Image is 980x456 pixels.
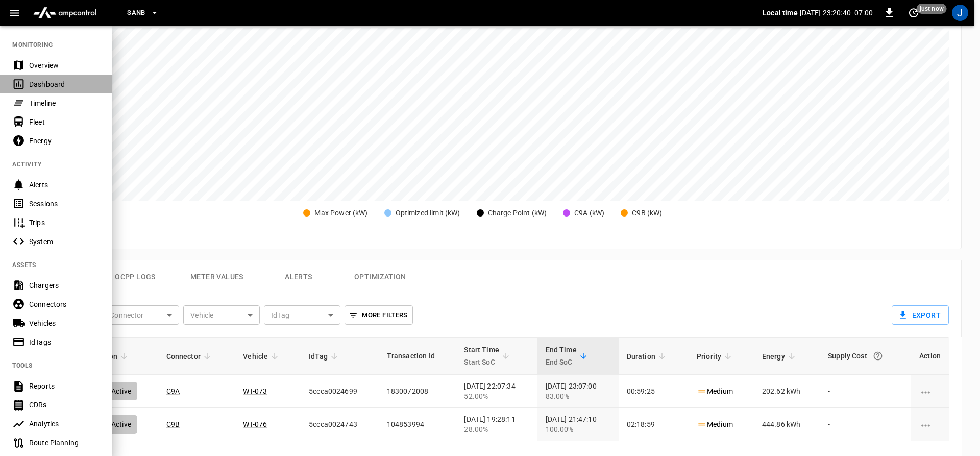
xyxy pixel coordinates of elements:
div: Alerts [29,180,100,190]
div: CDRs [29,400,100,410]
div: Timeline [29,98,100,108]
span: SanB [127,7,145,19]
div: System [29,236,100,247]
div: IdTags [29,337,100,347]
div: Fleet [29,117,100,127]
p: Local time [763,8,798,18]
div: Chargers [29,280,100,291]
div: Dashboard [29,79,100,89]
div: Overview [29,60,100,70]
span: just now [917,4,947,14]
div: Sessions [29,199,100,209]
img: ampcontrol.io logo [29,3,101,22]
div: Energy [29,136,100,146]
button: set refresh interval [905,5,922,21]
div: Trips [29,218,100,228]
div: Vehicles [29,318,100,328]
div: profile-icon [952,5,968,21]
div: Connectors [29,299,100,309]
div: Reports [29,381,100,391]
div: Route Planning [29,438,100,448]
div: Analytics [29,419,100,429]
p: [DATE] 23:20:40 -07:00 [800,8,873,18]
